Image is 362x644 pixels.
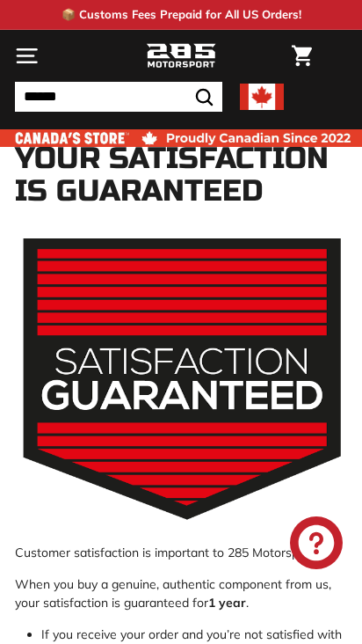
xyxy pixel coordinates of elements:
p: Customer satisfaction is important to 285 Motorsport. [15,544,347,562]
img: Logo_285_Motorsport_areodynamics_components [146,41,216,71]
strong: 1 year [208,595,246,611]
h1: Your Satisfaction Is Guaranteed [15,143,347,209]
inbox-online-store-chat: Shopify online store chat [285,516,348,574]
a: Cart [283,31,321,81]
input: Search [15,82,222,112]
p: When you buy a genuine, authentic component from us, your satisfaction is guaranteed for . [15,575,347,612]
p: 📦 Customs Fees Prepaid for All US Orders! [62,6,301,24]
